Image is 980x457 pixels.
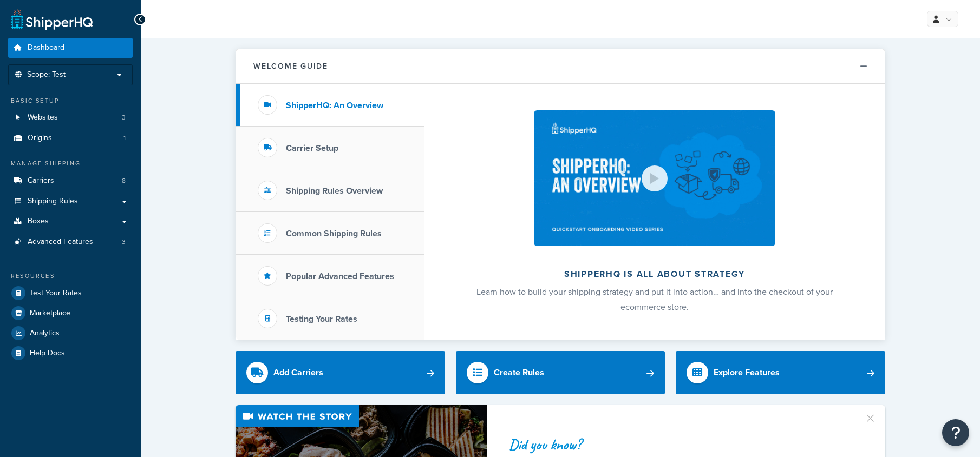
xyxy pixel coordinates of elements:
span: Dashboard [28,43,64,52]
span: Help Docs [30,349,65,358]
span: 3 [122,113,126,122]
h3: ShipperHQ: An Overview [286,101,383,110]
div: Manage Shipping [8,159,133,168]
span: Learn how to build your shipping strategy and put it into action… and into the checkout of your e... [476,286,833,313]
span: Scope: Test [27,70,66,80]
button: Open Resource Center [942,419,969,446]
div: Explore Features [714,365,780,380]
h3: Shipping Rules Overview [286,186,383,196]
a: Help Docs [8,343,133,363]
span: Websites [28,113,58,122]
h2: Welcome Guide [253,62,328,70]
span: Marketplace [30,309,70,318]
div: Add Carriers [273,365,323,380]
img: ShipperHQ is all about strategy [534,110,775,246]
a: Advanced Features3 [8,232,133,252]
span: Shipping Rules [28,197,78,206]
a: Dashboard [8,38,133,58]
span: Advanced Features [28,237,93,247]
a: Analytics [8,323,133,343]
div: Did you know? [509,437,851,452]
div: Basic Setup [8,96,133,105]
a: Create Rules [456,351,665,394]
h2: ShipperHQ is all about strategy [453,269,856,279]
h3: Common Shipping Rules [286,229,382,239]
span: 3 [122,237,126,247]
a: Websites3 [8,108,133,128]
div: Create Rules [494,365,544,380]
h3: Carrier Setup [286,143,338,153]
h3: Popular Advanced Features [286,271,394,281]
span: Boxes [28,217,49,226]
h3: Testing Your Rates [286,314,357,324]
a: Explore Features [676,351,885,394]
button: Welcome Guide [236,49,885,84]
span: Origins [28,134,52,143]
a: Boxes [8,211,133,231]
span: Test Your Rates [30,289,82,298]
a: Carriers8 [8,171,133,191]
li: Carriers [8,171,133,191]
li: Advanced Features [8,232,133,252]
a: Test Your Rates [8,283,133,303]
a: Marketplace [8,303,133,323]
a: Shipping Rules [8,191,133,211]
a: Add Carriers [236,351,445,394]
div: Resources [8,271,133,281]
span: 1 [123,134,126,143]
span: 8 [122,176,126,186]
span: Analytics [30,329,60,338]
li: Origins [8,128,133,148]
li: Websites [8,108,133,128]
span: Carriers [28,176,54,186]
a: Origins1 [8,128,133,148]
